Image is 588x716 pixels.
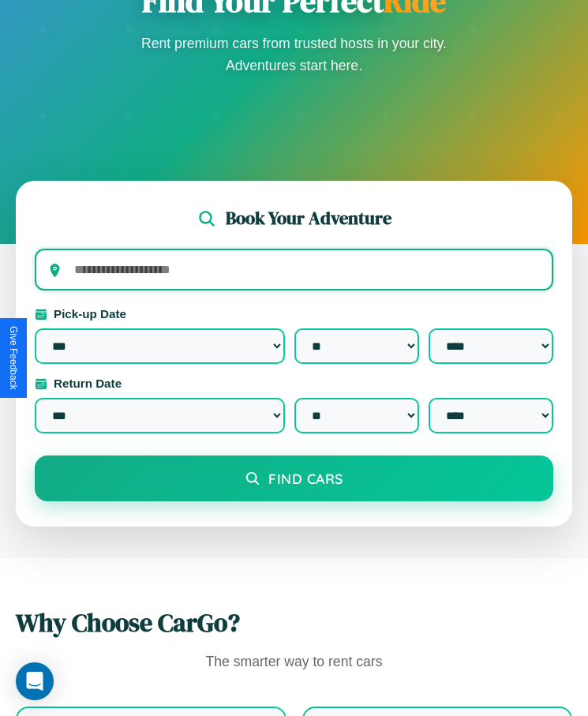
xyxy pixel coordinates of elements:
button: Find Cars [35,455,553,501]
p: The smarter way to rent cars [16,650,572,675]
label: Pick-up Date [35,307,553,321]
p: Rent premium cars from trusted hosts in your city. Adventures start here. [137,32,452,77]
label: Return Date [35,377,553,390]
div: Open Intercom Messenger [16,662,54,700]
div: Give Feedback [8,326,19,390]
h2: Why Choose CarGo? [16,605,572,640]
h2: Book Your Adventure [226,206,391,231]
